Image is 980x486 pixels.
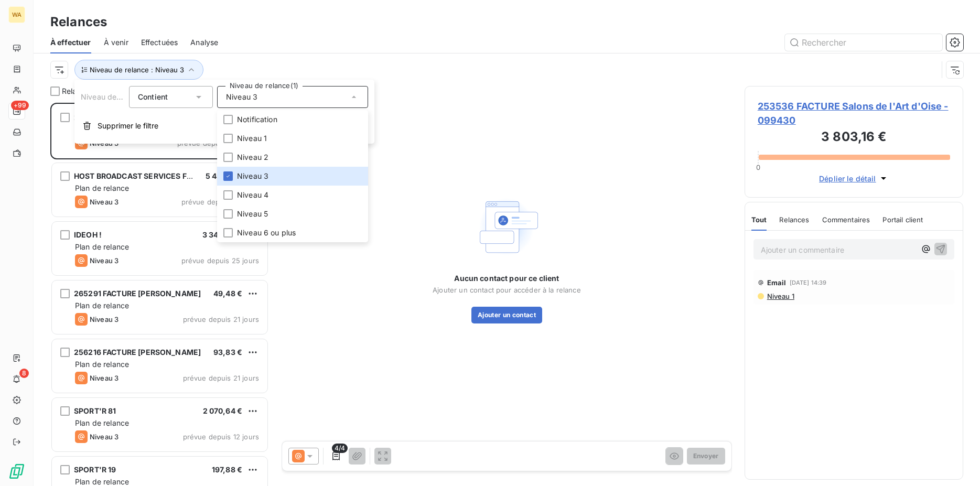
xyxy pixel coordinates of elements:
button: Supprimer le filtre [74,114,374,137]
span: Niveau de relance [81,92,145,101]
button: Déplier le détail [816,172,892,185]
img: Empty state [473,193,540,261]
span: Contient [138,92,168,101]
span: 3 345,80 € [202,230,243,239]
span: 49,48 € [213,289,242,298]
span: Niveau 3 [90,433,119,441]
span: 5 456,30 € [206,171,246,180]
span: Effectuées [141,37,178,48]
span: À effectuer [50,37,91,48]
div: WA [8,6,25,23]
span: Niveau 5 [237,209,268,219]
span: Niveau 3 [90,198,119,206]
span: Niveau 6 ou plus [237,228,296,238]
span: 4/4 [332,444,348,453]
span: Plan de relance [75,301,129,310]
span: À venir [104,37,128,48]
span: Tout [751,215,767,224]
span: 265291 FACTURE [PERSON_NAME] [74,289,201,298]
span: Niveau de relance : Niveau 3 [90,66,184,74]
span: prévue depuis 69 jours [181,198,259,206]
span: Niveau 3 [90,256,119,265]
span: Aucun contact pour ce client [454,273,559,284]
span: Plan de relance [75,418,129,427]
span: HOST BROADCAST SERVICES FRANC [74,171,208,180]
span: Niveau 3 [237,171,268,181]
span: Email [767,278,787,287]
span: 256216 FACTURE [PERSON_NAME] [74,348,201,357]
span: 93,83 € [213,348,242,357]
span: Portail client [882,215,923,224]
h3: 3 803,16 € [758,127,950,148]
span: SPORT'R 81 [74,406,116,415]
span: 0 [756,163,760,171]
span: SPORT'R 19 [74,465,116,474]
span: 253536 FACTURE Salons de l'Art d'Oise - 099430 [758,99,950,127]
button: Ajouter un contact [471,307,542,323]
span: Niveau 3 [90,374,119,382]
img: Logo LeanPay [8,463,25,480]
span: Plan de relance [75,477,129,486]
span: Niveau 4 [237,190,268,200]
span: prévue depuis 12 jours [183,433,259,441]
div: grid [50,103,269,486]
span: Niveau 2 [237,152,268,163]
span: Plan de relance [75,360,129,369]
button: Niveau de relance : Niveau 3 [74,60,203,80]
span: Notification [237,114,277,125]
span: Relances [62,86,93,96]
span: prévue depuis 21 jours [183,315,259,323]
span: Commentaires [822,215,870,224]
span: Supprimer le filtre [98,121,158,131]
span: +99 [11,101,29,110]
span: Niveau 3 [90,315,119,323]
span: Ajouter un contact pour accéder à la relance [433,286,581,294]
span: Niveau 1 [766,292,794,300]
span: prévue depuis 21 jours [183,374,259,382]
span: 197,88 € [212,465,242,474]
span: Relances [779,215,809,224]
span: IDEOH ! [74,230,102,239]
button: Envoyer [687,448,725,465]
span: 8 [19,369,29,378]
span: Niveau 1 [237,133,267,144]
span: Analyse [190,37,218,48]
span: Plan de relance [75,242,129,251]
span: Déplier le détail [819,173,876,184]
span: prévue depuis 25 jours [181,256,259,265]
span: [DATE] 14:39 [790,279,827,286]
input: Rechercher [785,34,942,51]
span: Plan de relance [75,183,129,192]
span: Niveau 3 [226,92,257,102]
span: 253536 FACTURE Salons de l'Art d'[GEOGRAPHIC_DATA] [74,113,280,122]
span: 2 070,64 € [203,406,243,415]
h3: Relances [50,13,107,31]
iframe: Intercom live chat [944,450,970,476]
